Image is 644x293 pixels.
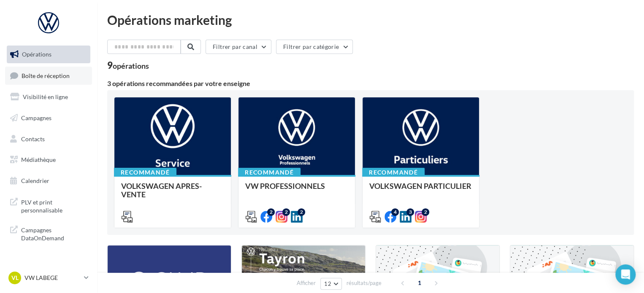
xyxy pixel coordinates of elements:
[297,279,316,287] span: Afficher
[21,135,45,142] span: Contacts
[615,264,636,285] div: Open Intercom Messenger
[369,181,471,191] span: VOLKSWAGEN PARTICULIER
[5,151,92,169] a: Médiathèque
[320,278,342,290] button: 12
[282,208,290,216] div: 2
[422,208,429,216] div: 2
[245,181,325,191] span: VW PROFESSIONNELS
[324,280,331,287] span: 12
[5,130,92,148] a: Contacts
[21,177,49,184] span: Calendrier
[113,62,149,70] div: opérations
[11,274,19,282] span: VL
[21,156,56,163] span: Médiathèque
[7,270,90,286] a: VL VW LABEGE
[24,274,81,282] p: VW LABEGE
[346,279,382,287] span: résultats/page
[391,208,399,216] div: 4
[107,13,634,26] div: Opérations marketing
[5,172,92,190] a: Calendrier
[121,181,202,199] span: VOLKSWAGEN APRES-VENTE
[22,51,51,58] span: Opérations
[238,168,300,177] div: Recommandé
[5,88,92,106] a: Visibilité en ligne
[107,80,634,87] div: 3 opérations recommandées par votre enseigne
[362,168,425,177] div: Recommandé
[22,72,70,79] span: Boîte de réception
[114,168,176,177] div: Recommandé
[5,109,92,127] a: Campagnes
[413,276,426,290] span: 1
[298,208,305,216] div: 2
[21,196,87,215] span: PLV et print personnalisable
[107,61,149,70] div: 9
[276,40,353,54] button: Filtrer par catégorie
[21,114,51,121] span: Campagnes
[267,208,275,216] div: 2
[5,193,92,218] a: PLV et print personnalisable
[206,40,271,54] button: Filtrer par canal
[5,221,92,246] a: Campagnes DataOnDemand
[23,93,68,100] span: Visibilité en ligne
[406,208,414,216] div: 3
[5,46,92,63] a: Opérations
[21,224,87,242] span: Campagnes DataOnDemand
[5,67,92,85] a: Boîte de réception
